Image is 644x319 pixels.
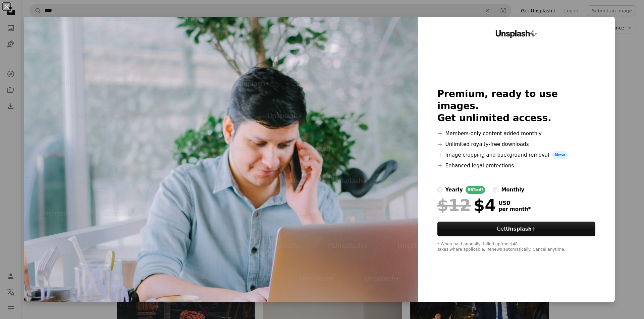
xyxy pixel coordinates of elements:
input: yearly66%off [437,187,443,192]
div: monthly [501,186,524,194]
li: Enhanced legal protections [437,162,596,170]
button: GetUnsplash+ [437,222,596,236]
span: New [552,151,568,159]
span: USD [499,200,531,206]
div: 66% off [466,186,485,194]
div: * When paid annually, billed upfront $48 Taxes where applicable. Renews automatically. Cancel any... [437,242,596,252]
div: $4 [437,196,496,214]
h2: Premium, ready to use images. Get unlimited access. [437,88,596,124]
span: $12 [437,196,471,214]
li: Image cropping and background removal [437,151,596,159]
input: monthly [493,187,498,192]
strong: Unsplash+ [506,226,536,232]
span: per month * [499,206,531,212]
li: Members-only content added monthly [437,130,596,138]
li: Unlimited royalty-free downloads [437,140,596,148]
div: yearly [445,186,463,194]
